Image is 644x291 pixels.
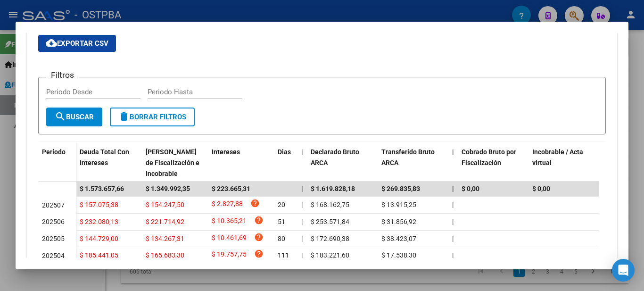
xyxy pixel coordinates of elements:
[458,142,528,183] datatable-header-cell: Cobrado Bruto por Fiscalización
[118,111,130,122] mat-icon: delete
[278,218,285,225] span: 51
[146,148,199,177] span: [PERSON_NAME] de Fiscalización e Incobrable
[301,185,303,192] span: |
[532,148,583,166] span: Incobrable / Acta virtual
[80,251,118,259] span: $ 185.441,05
[46,37,57,49] mat-icon: cloud_download
[448,142,458,183] datatable-header-cell: |
[38,142,76,182] datatable-header-cell: Período
[452,185,454,192] span: |
[42,201,65,209] span: 202507
[55,113,94,121] span: Buscar
[212,249,247,262] span: $ 19.757,75
[381,218,416,225] span: $ 31.856,92
[254,249,264,258] i: help
[80,201,118,208] span: $ 157.075,38
[381,148,435,166] span: Transferido Bruto ARCA
[146,251,184,259] span: $ 165.683,30
[46,39,108,48] span: Exportar CSV
[254,233,264,242] i: help
[80,185,124,192] span: $ 1.573.657,66
[612,259,635,282] div: Open Intercom Messenger
[462,148,516,166] span: Cobrado Bruto por Fiscalización
[212,233,247,245] span: $ 10.461,69
[38,35,116,52] button: Exportar CSV
[278,148,291,156] span: Dias
[311,218,349,225] span: $ 253.571,84
[452,218,454,225] span: |
[311,235,349,242] span: $ 172.690,38
[301,218,303,225] span: |
[311,201,349,208] span: $ 168.162,75
[452,201,454,208] span: |
[381,251,416,259] span: $ 17.538,30
[297,142,307,183] datatable-header-cell: |
[80,148,129,166] span: Deuda Total Con Intereses
[311,185,355,192] span: $ 1.619.828,18
[301,148,303,156] span: |
[452,251,454,259] span: |
[42,235,65,242] span: 202505
[118,113,186,121] span: Borrar Filtros
[212,199,243,211] span: $ 2.827,88
[452,235,454,242] span: |
[301,201,303,208] span: |
[212,148,240,156] span: Intereses
[254,216,264,225] i: help
[301,235,303,242] span: |
[278,251,289,259] span: 111
[381,201,416,208] span: $ 13.915,25
[462,185,479,192] span: $ 0,00
[55,111,66,122] mat-icon: search
[452,148,454,156] span: |
[532,185,550,192] span: $ 0,00
[278,235,285,242] span: 80
[146,235,184,242] span: $ 134.267,31
[378,142,448,183] datatable-header-cell: Transferido Bruto ARCA
[142,142,208,183] datatable-header-cell: Deuda Bruta Neto de Fiscalización e Incobrable
[528,142,599,183] datatable-header-cell: Incobrable / Acta virtual
[301,251,303,259] span: |
[212,216,247,228] span: $ 10.365,21
[146,201,184,208] span: $ 154.247,50
[311,148,359,166] span: Declarado Bruto ARCA
[42,252,65,259] span: 202504
[311,251,349,259] span: $ 183.221,60
[307,142,378,183] datatable-header-cell: Declarado Bruto ARCA
[381,235,416,242] span: $ 38.423,07
[46,70,79,80] h3: Filtros
[46,108,102,126] button: Buscar
[146,185,190,192] span: $ 1.349.992,35
[76,142,142,183] datatable-header-cell: Deuda Total Con Intereses
[208,142,274,183] datatable-header-cell: Intereses
[278,201,285,208] span: 20
[110,108,195,126] button: Borrar Filtros
[42,148,66,156] span: Período
[250,199,260,208] i: help
[80,218,118,225] span: $ 232.080,13
[212,185,250,192] span: $ 223.665,31
[274,142,297,183] datatable-header-cell: Dias
[80,235,118,242] span: $ 144.729,00
[381,185,420,192] span: $ 269.835,83
[42,218,65,225] span: 202506
[146,218,184,225] span: $ 221.714,92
